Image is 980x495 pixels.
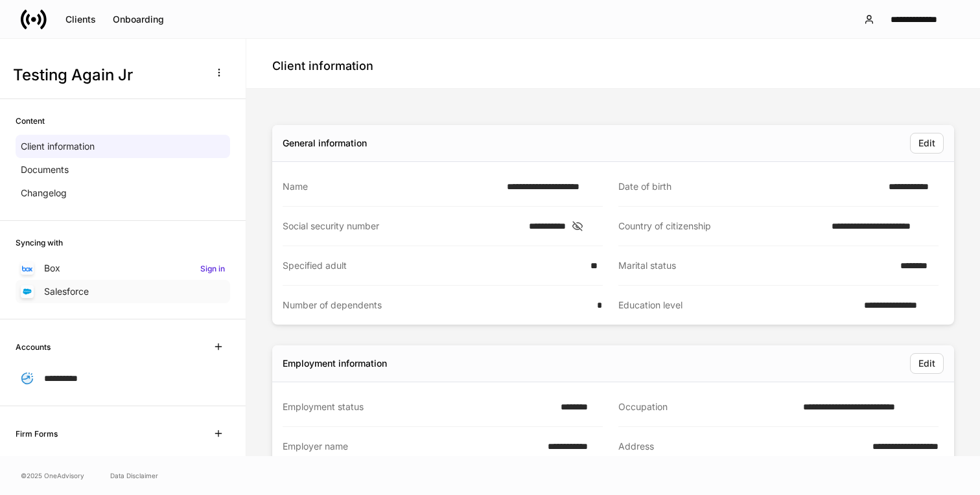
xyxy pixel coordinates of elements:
p: Documents [21,163,69,176]
p: Salesforce [44,285,89,298]
div: Date of birth [618,180,881,193]
div: Occupation [618,400,795,413]
div: Marital status [618,259,892,272]
button: Edit [910,133,944,154]
div: Employment status [283,400,553,413]
h4: Client information [272,58,373,74]
div: Onboarding [113,15,164,24]
button: Onboarding [104,9,172,30]
a: Client information [16,135,230,158]
div: Specified adult [283,259,583,272]
span: © 2025 OneAdvisory [21,470,84,481]
a: Salesforce [16,280,230,303]
div: Social security number [283,220,521,233]
div: Education level [618,299,856,312]
div: Country of citizenship [618,220,824,233]
div: Name [283,180,499,193]
p: Client information [21,140,95,153]
div: Number of dependents [283,299,589,312]
h6: Sign in [200,262,225,275]
h3: Testing Again Jr [13,65,200,86]
button: Clients [57,9,104,30]
h6: Accounts [16,341,51,353]
img: oYqM9ojoZLfzCHUefNbBcWHcyDPbQKagtYciMC8pFl3iZXy3dU33Uwy+706y+0q2uJ1ghNQf2OIHrSh50tUd9HaB5oMc62p0G... [22,266,32,271]
button: Edit [910,353,944,374]
h6: Firm Forms [16,428,58,440]
div: Edit [918,139,935,148]
div: General information [283,137,367,150]
p: Box [44,262,60,275]
a: Data Disclaimer [110,470,158,481]
h6: Content [16,115,45,127]
div: Edit [918,359,935,368]
div: Employment information [283,357,387,370]
a: Changelog [16,181,230,205]
p: Changelog [21,187,67,200]
div: Clients [65,15,96,24]
h6: Syncing with [16,236,63,249]
a: BoxSign in [16,257,230,280]
a: Documents [16,158,230,181]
